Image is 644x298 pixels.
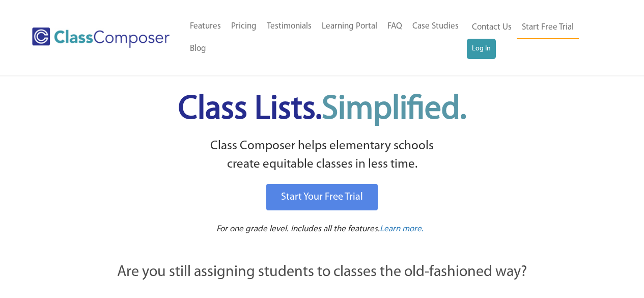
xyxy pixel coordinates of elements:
[185,38,211,60] a: Blog
[380,223,424,236] a: Learn more.
[322,93,466,126] span: Simplified.
[185,15,467,60] nav: Header Menu
[178,93,466,126] span: Class Lists.
[317,15,382,38] a: Learning Portal
[63,261,582,284] p: Are you still assigning students to classes the old-fashioned way?
[407,15,464,38] a: Case Studies
[216,225,380,233] span: For one grade level. Includes all the features.
[266,184,378,210] a: Start Your Free Trial
[467,16,517,39] a: Contact Us
[517,16,579,39] a: Start Free Trial
[380,225,424,233] span: Learn more.
[61,137,583,174] p: Class Composer helps elementary schools create equitable classes in less time.
[226,15,262,38] a: Pricing
[382,15,407,38] a: FAQ
[467,39,496,59] a: Log In
[281,192,363,202] span: Start Your Free Trial
[32,28,170,48] img: Class Composer
[467,16,604,59] nav: Header Menu
[185,15,226,38] a: Features
[262,15,317,38] a: Testimonials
